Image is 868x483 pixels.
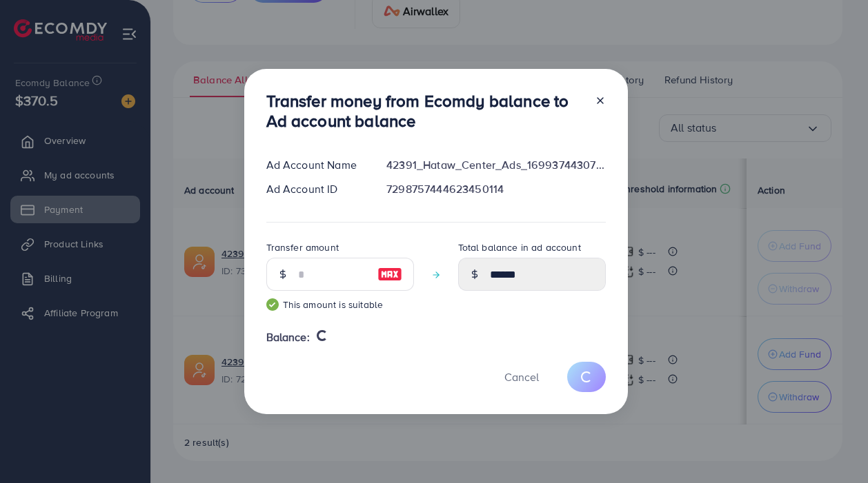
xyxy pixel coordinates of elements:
div: Ad Account Name [255,157,376,173]
span: Cancel [504,369,539,384]
div: 7298757444623450114 [375,181,616,197]
div: 42391_Hataw_Center_Ads_1699374430760 [375,157,616,173]
iframe: Chat [809,421,858,473]
div: Ad Account ID [255,181,376,197]
span: Balance: [266,329,310,345]
button: Cancel [487,362,556,391]
label: Total balance in ad account [458,240,581,254]
img: image [377,266,402,282]
img: guide [266,298,279,311]
small: This amount is suitable [266,298,414,311]
h3: Transfer money from Ecomdy balance to Ad account balance [266,91,584,131]
label: Transfer amount [266,240,339,254]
